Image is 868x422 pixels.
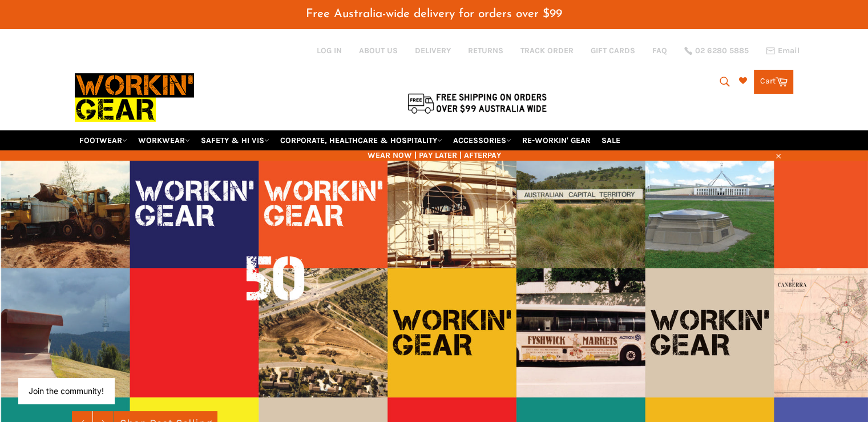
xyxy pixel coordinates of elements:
[695,47,749,55] span: 02 6280 5885
[317,46,342,55] a: Log in
[597,130,625,150] a: SALE
[276,130,447,150] a: CORPORATE, HEALTHCARE & HOSPITALITY
[75,65,194,130] img: Workin Gear leaders in Workwear, Safety Boots, PPE, Uniforms. Australia's No.1 in Workwear
[778,47,800,55] span: Email
[766,46,800,55] a: Email
[134,130,195,150] a: WORKWEAR
[406,91,548,115] img: Flat $9.95 shipping Australia wide
[196,130,274,150] a: SAFETY & HI VIS
[652,45,667,56] a: FAQ
[520,45,574,56] a: TRACK ORDER
[449,130,516,150] a: ACCESSORIES
[518,130,595,150] a: RE-WORKIN' GEAR
[415,45,451,56] a: DELIVERY
[75,130,132,150] a: FOOTWEAR
[359,45,398,56] a: ABOUT US
[75,150,794,161] span: WEAR NOW | PAY LATER | AFTERPAY
[754,70,793,94] a: Cart
[684,47,749,55] a: 02 6280 5885
[29,386,104,396] button: Join the community!
[468,45,503,56] a: RETURNS
[306,8,562,20] span: Free Australia-wide delivery for orders over $99
[591,45,635,56] a: GIFT CARDS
